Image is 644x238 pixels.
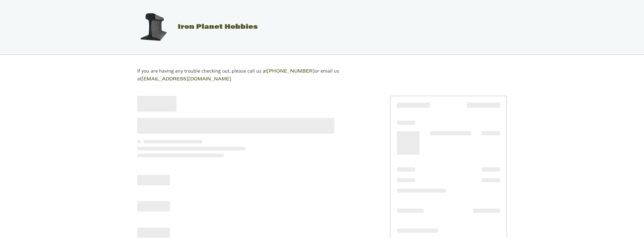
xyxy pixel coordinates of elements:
img: Iron Planet Hobbies [137,11,170,43]
p: If you are having any trouble checking out, please call us at or email us at [137,67,360,83]
a: [EMAIL_ADDRESS][DOMAIN_NAME] [141,77,231,82]
span: Iron Planet Hobbies [178,24,258,30]
a: Iron Planet Hobbies [130,24,258,30]
a: [PHONE_NUMBER] [267,69,315,74]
